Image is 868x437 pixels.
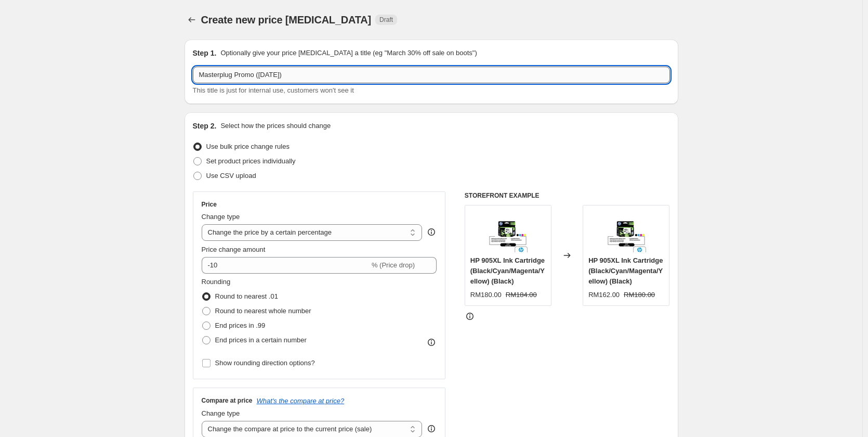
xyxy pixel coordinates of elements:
span: RM162.00 [588,291,620,299]
input: -15 [202,257,370,274]
img: 9055_80x.jpg [606,211,647,252]
span: This title is just for internal use, customers won't see it [193,86,354,94]
p: Optionally give your price [MEDICAL_DATA] a title (eg "March 30% off sale on boots") [220,48,477,58]
span: Show rounding direction options? [215,359,315,367]
h3: Price [202,200,217,209]
span: RM180.00 [470,291,502,299]
span: Change type [202,409,240,417]
span: End prices in a certain number [215,336,307,344]
p: Select how the prices should change [220,121,331,131]
span: Create new price [MEDICAL_DATA] [201,14,372,25]
span: Set product prices individually [206,157,296,165]
h3: Compare at price [202,396,253,405]
span: Rounding [202,278,231,286]
h2: Step 2. [193,121,217,131]
h6: STOREFRONT EXAMPLE [465,191,670,200]
span: RM180.00 [624,291,655,299]
button: Price change jobs [185,12,199,27]
span: Price change amount [202,246,266,253]
button: What's the compare at price? [257,397,345,405]
span: Draft [379,16,393,24]
span: Round to nearest .01 [215,292,278,300]
img: 9055_80x.jpg [487,211,529,252]
div: help [426,423,437,434]
span: Round to nearest whole number [215,307,311,315]
span: % (Price drop) [372,261,415,269]
span: HP 905XL Ink Cartridge (Black/Cyan/Magenta/Yellow) (Black) [470,256,545,285]
span: HP 905XL Ink Cartridge (Black/Cyan/Magenta/Yellow) (Black) [588,256,663,285]
span: Change type [202,213,240,221]
div: help [426,227,437,237]
span: Use bulk price change rules [206,143,290,150]
input: 30% off holiday sale [193,67,670,83]
span: Use CSV upload [206,172,256,179]
h2: Step 1. [193,48,217,58]
span: RM184.00 [506,291,537,299]
span: End prices in .99 [215,322,266,329]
